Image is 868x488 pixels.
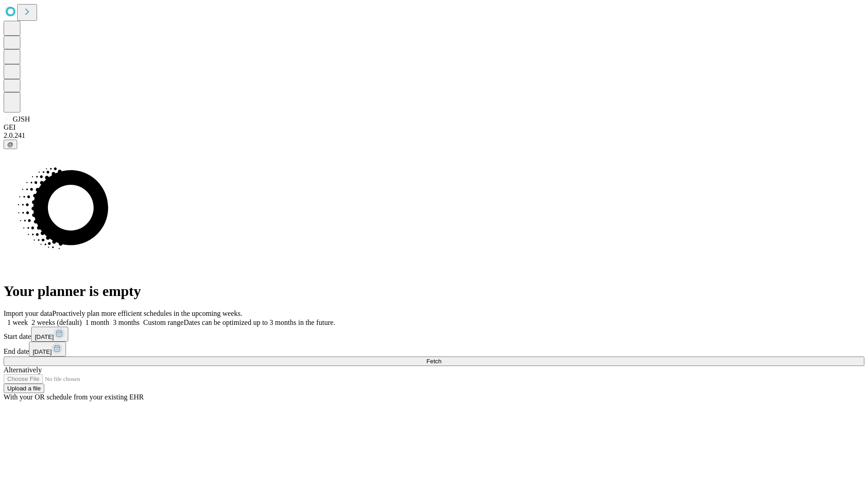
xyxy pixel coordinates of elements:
span: @ [7,141,14,148]
span: Custom range [143,319,184,326]
span: 1 week [7,319,28,326]
div: GEI [4,123,864,131]
button: [DATE] [31,327,68,342]
button: [DATE] [29,342,66,357]
span: Alternatively [4,366,42,374]
button: Upload a file [4,384,44,393]
div: Start date [4,327,864,342]
div: End date [4,342,864,357]
span: Import your data [4,310,52,317]
span: With your OR schedule from your existing EHR [4,393,144,401]
span: [DATE] [33,348,52,355]
span: 2 weeks (default) [32,319,82,326]
span: GJSH [13,115,30,123]
span: Dates can be optimized up to 3 months in the future. [184,319,335,326]
span: 3 months [113,319,140,326]
span: 1 month [85,319,109,326]
span: Fetch [426,358,441,365]
span: [DATE] [35,333,54,340]
h1: Your planner is empty [4,283,864,300]
button: @ [4,140,17,149]
span: Proactively plan more efficient schedules in the upcoming weeks. [52,310,242,317]
div: 2.0.241 [4,131,864,140]
button: Fetch [4,357,864,366]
